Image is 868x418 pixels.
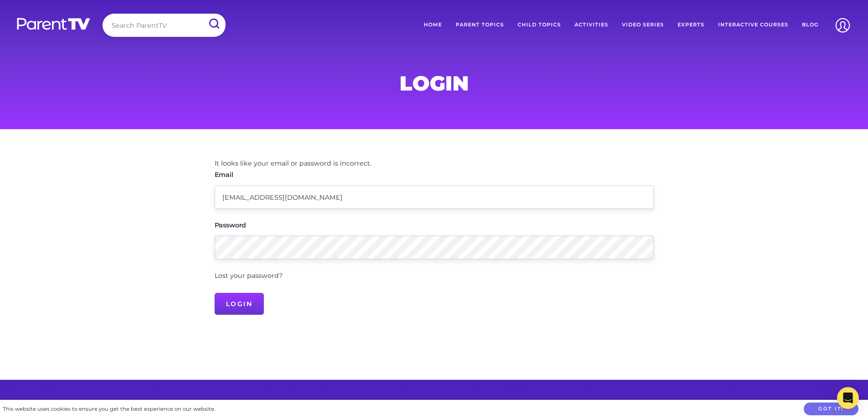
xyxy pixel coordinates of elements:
[804,403,858,416] button: Got it!
[711,14,795,36] a: Interactive Courses
[16,17,91,30] img: parenttv-logo-white.4c85aaf.svg
[202,14,226,34] input: Submit
[831,14,854,37] img: Account
[837,387,859,409] div: Open Intercom Messenger
[449,14,511,36] a: Parent Topics
[417,14,449,36] a: Home
[215,158,654,170] div: It looks like your email or password is incorrect.
[795,14,825,36] a: Blog
[215,222,247,228] label: Password
[215,293,264,315] input: Login
[615,14,671,36] a: Video Series
[215,272,282,280] a: Lost your password?
[568,14,615,36] a: Activities
[215,171,233,178] label: Email
[215,74,654,92] h1: Login
[511,14,568,36] a: Child Topics
[3,404,215,414] div: This website uses cookies to ensure you get the best experience on our website.
[671,14,711,36] a: Experts
[103,14,226,37] input: Search ParentTV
